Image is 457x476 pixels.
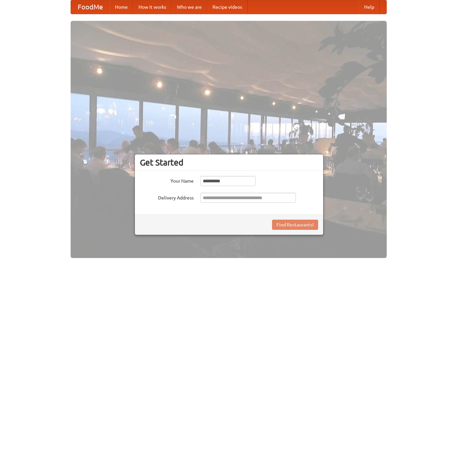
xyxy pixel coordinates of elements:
[272,220,318,230] button: Find Restaurants!
[71,0,110,14] a: FoodMe
[133,0,172,14] a: How it works
[140,157,318,168] h3: Get Started
[359,0,380,14] a: Help
[140,176,194,184] label: Your Name
[207,0,247,14] a: Recipe videos
[110,0,133,14] a: Home
[140,193,194,201] label: Delivery Address
[172,0,207,14] a: Who we are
